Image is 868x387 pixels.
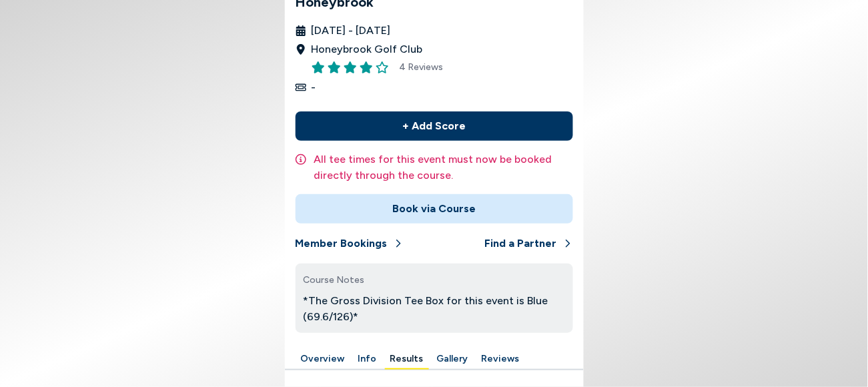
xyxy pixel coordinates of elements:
button: Book via Course [296,194,573,224]
button: Gallery [432,349,474,370]
button: Reviews [476,349,525,370]
span: Course Notes [304,274,365,286]
button: Member Bookings [296,229,404,258]
button: Overview [296,349,350,370]
p: All tee times for this event must now be booked directly through the course. [314,151,573,183]
p: *The Gross Division Tee Box for this event is Blue (69.6/126)* [304,293,565,325]
span: Honeybrook Golf Club [312,41,423,57]
button: + Add Score [296,111,573,141]
button: Find a Partner [485,229,573,258]
button: Info [353,349,382,370]
span: - [312,79,316,95]
div: Manage your account [285,349,584,370]
span: [DATE] - [DATE] [312,23,391,39]
button: Rate this item 2 stars [328,61,341,74]
button: Rate this item 4 stars [360,61,373,74]
span: 4 Reviews [400,60,444,74]
button: Rate this item 5 stars [376,61,389,74]
button: Rate this item 3 stars [344,61,357,74]
button: Results [385,349,429,370]
button: Rate this item 1 stars [312,61,325,74]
